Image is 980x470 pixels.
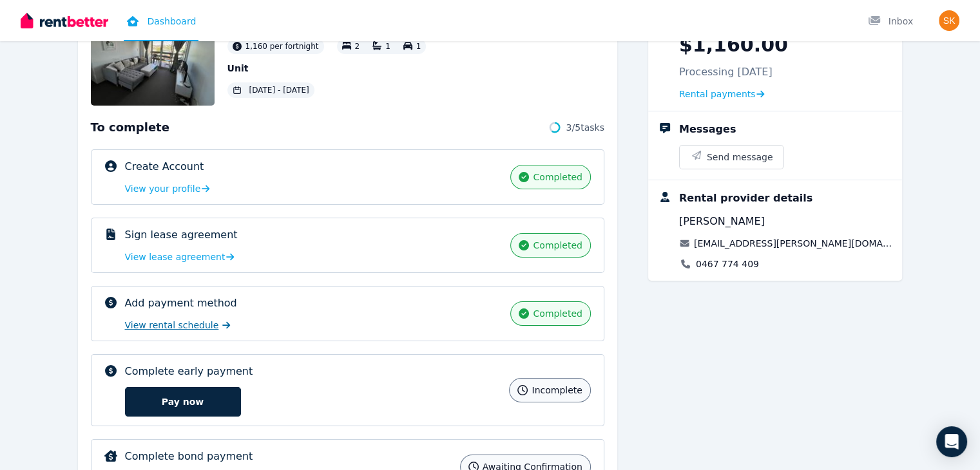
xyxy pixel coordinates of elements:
button: Pay now [125,387,241,417]
p: Create Account [125,159,204,174]
img: Steven Kiernan [939,10,959,31]
div: Rental provider details [679,191,812,206]
div: Messages [679,122,736,137]
a: Rental payments [679,88,765,100]
div: Open Intercom Messenger [936,426,967,457]
span: [PERSON_NAME] [679,214,765,229]
span: Send message [707,151,773,164]
span: 3 / 5 tasks [566,121,604,134]
a: View your profile [125,182,210,195]
div: Inbox [868,15,913,28]
span: completed [533,307,582,320]
span: completed [533,239,582,252]
p: Add payment method [125,296,237,311]
span: View lease agreement [125,250,226,263]
p: Complete early payment [125,364,253,379]
span: 1,160 per fortnight [245,41,319,52]
p: Processing [DATE] [679,64,773,80]
span: 1 [416,42,421,51]
img: Complete bond payment [104,450,117,462]
img: Property Url [91,13,215,106]
span: View your profile [125,182,201,195]
a: View rental schedule [125,319,231,332]
button: Send message [680,146,783,169]
span: 1 [385,42,390,51]
a: View lease agreement [125,250,235,263]
span: To complete [91,118,169,136]
span: incomplete [532,384,582,397]
img: RentBetter [21,11,108,30]
a: [EMAIL_ADDRESS][PERSON_NAME][DOMAIN_NAME] [694,237,892,250]
p: Complete bond payment [125,449,253,464]
a: 0467 774 409 [696,258,759,270]
span: 2 [355,42,360,51]
p: $1,160.00 [679,33,788,57]
p: Sign lease agreement [125,227,238,243]
span: Rental payments [679,88,756,100]
span: completed [533,171,582,183]
span: View rental schedule [125,319,219,332]
p: Unit [227,62,427,75]
span: [DATE] - [DATE] [249,85,309,95]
